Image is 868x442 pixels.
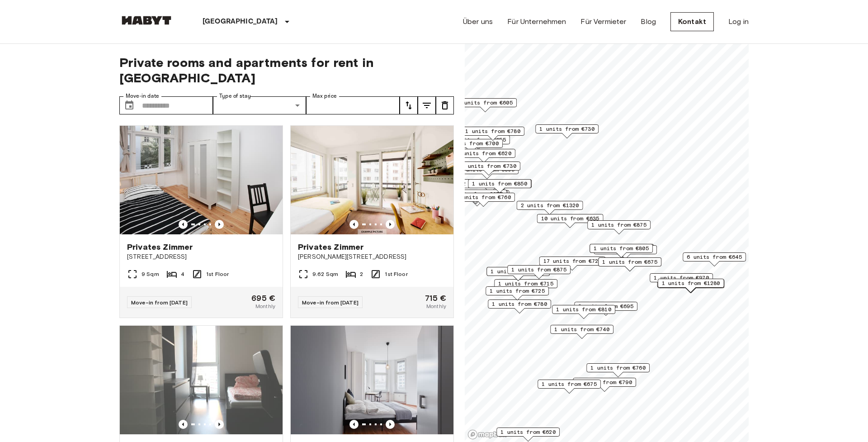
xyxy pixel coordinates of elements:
label: Type of stay [219,92,251,100]
span: 1 units from €805 [594,244,649,252]
span: 1 units from €780 [465,127,520,135]
span: Move-in from [DATE] [131,299,188,306]
span: 9.62 Sqm [312,270,338,278]
span: 1 units from €850 [472,180,527,188]
div: Map marker [650,273,713,287]
span: 695 € [251,294,275,302]
span: Monthly [255,302,275,310]
div: Map marker [598,257,661,271]
div: Map marker [683,252,746,266]
span: 9 Sqm [142,270,159,278]
span: 2 units from €695 [578,302,633,310]
a: Marketing picture of unit DE-01-232-03MPrevious imagePrevious imagePrivates Zimmer[STREET_ADDRESS... [119,125,283,318]
div: Map marker [517,201,583,215]
div: Map marker [586,363,650,377]
span: 1 units from €835 [491,267,546,276]
div: Map marker [457,162,520,176]
span: 1 units from €970 [654,274,709,282]
span: [PERSON_NAME][STREET_ADDRESS] [298,252,446,261]
div: Map marker [535,124,599,138]
div: Map marker [538,380,601,394]
span: Private rooms and apartments for rent in [GEOGRAPHIC_DATA] [119,55,454,86]
span: 1 units from €760 [590,364,646,372]
span: Monthly [426,302,446,310]
img: Marketing picture of unit DE-01-302-014-02 [120,326,283,434]
div: Map marker [590,244,653,258]
button: Previous image [215,420,224,429]
img: Marketing picture of unit DE-01-232-03M [120,126,283,234]
a: Für Vermieter [580,16,626,27]
span: 1 units from €740 [554,325,609,333]
button: Previous image [215,220,224,229]
div: Map marker [574,302,637,316]
span: 1 units from €620 [500,428,556,436]
a: Für Unternehmen [507,16,566,27]
span: [STREET_ADDRESS] [127,252,275,261]
div: Map marker [439,139,503,153]
div: Map marker [486,267,550,281]
span: 2 units from €1320 [521,201,579,209]
div: Map marker [486,286,549,300]
div: Map marker [573,378,636,392]
span: 1 units from €875 [591,221,646,229]
div: Map marker [452,149,515,163]
a: Log in [728,16,749,27]
button: Previous image [179,420,188,429]
span: 1 units from €715 [498,280,553,288]
span: 1 units from €810 [556,305,611,314]
button: Previous image [349,420,359,429]
div: Map marker [539,257,606,271]
span: 1 units from €675 [542,380,597,388]
span: 1 units from €700 [443,139,499,147]
button: Previous image [386,220,395,229]
span: 1 units from €710 [598,246,653,254]
a: Mapbox logo [467,429,507,440]
span: 1 units from €620 [456,149,511,157]
button: tune [436,96,454,114]
span: 1 units from €675 [602,258,657,266]
span: 1 units from €780 [492,300,547,308]
span: 1 units from €875 [511,266,566,274]
label: Move-in date [126,92,159,100]
span: 1st Floor [385,270,407,278]
div: Map marker [453,98,517,112]
span: 1st Floor [206,270,229,278]
button: tune [418,96,436,114]
div: Map marker [507,265,571,279]
button: Previous image [386,420,395,429]
span: 4 units from €605 [458,99,513,107]
span: 10 units from €635 [541,214,599,223]
label: Max price [312,92,337,100]
button: Choose date [120,96,138,114]
button: tune [400,96,418,114]
span: 6 units from €645 [687,253,742,261]
div: Map marker [468,179,531,193]
button: Previous image [349,220,359,229]
div: Map marker [658,279,724,293]
span: 1 units from €730 [539,125,594,133]
p: [GEOGRAPHIC_DATA] [203,16,278,27]
a: Blog [641,16,656,27]
div: Map marker [587,220,651,234]
div: Map marker [658,279,725,293]
span: Move-in from [DATE] [302,299,359,306]
div: Map marker [537,214,604,228]
div: Map marker [452,193,515,207]
span: 4 [181,270,184,278]
a: Kontakt [670,12,714,31]
div: Map marker [552,305,615,319]
span: 1 units from €1280 [662,279,720,287]
div: Map marker [461,127,524,141]
a: Marketing picture of unit DE-01-09-004-01QPrevious imagePrevious imagePrivates Zimmer[PERSON_NAME... [290,125,454,318]
span: 1 units from €725 [490,287,545,295]
button: Previous image [179,220,188,229]
img: Marketing picture of unit DE-01-047-05H [291,326,453,434]
span: 1 units from €730 [461,162,516,170]
img: Marketing picture of unit DE-01-09-004-01Q [291,126,453,234]
span: 1 units from €790 [577,378,632,386]
span: Privates Zimmer [298,242,363,252]
div: Map marker [550,325,613,339]
div: Map marker [488,299,551,314]
span: 2 [360,270,363,278]
span: 17 units from €720 [543,257,602,265]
